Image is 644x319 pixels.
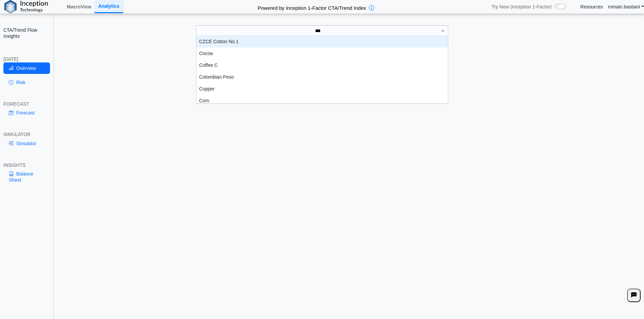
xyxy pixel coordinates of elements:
a: Balance Sheet [3,168,50,186]
a: Resources [580,4,603,10]
div: Corn [196,95,448,107]
span: Try New (Inception 1-Factor) [492,4,552,10]
a: MacroView [64,1,94,12]
div: SIMULATOR [3,131,50,137]
a: Risk [3,77,50,88]
div: [DATE] [3,56,50,62]
div: Coffee C [196,59,448,71]
h2: Powered by Inception 1-Factor CTA/Trend Index [255,2,369,11]
div: Colombian Peso [196,71,448,83]
a: Simulator [3,138,50,149]
div: grid [196,36,448,103]
h2: CTA/Trend Flow Insights [3,27,50,39]
a: Forecast [3,107,50,118]
a: Analytics [94,0,123,13]
div: FORECAST [3,101,50,107]
a: Overview [3,62,50,74]
div: CZCE Cotton No.1 [196,36,448,48]
div: INSIGHTS [3,162,50,168]
h5: Positioning data updated at previous day close; Price and Flow estimates updated intraday (15-min... [57,53,641,57]
h3: Please Select an Asset to Start [56,78,642,85]
div: Copper [196,83,448,95]
div: Cocoa [196,48,448,59]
